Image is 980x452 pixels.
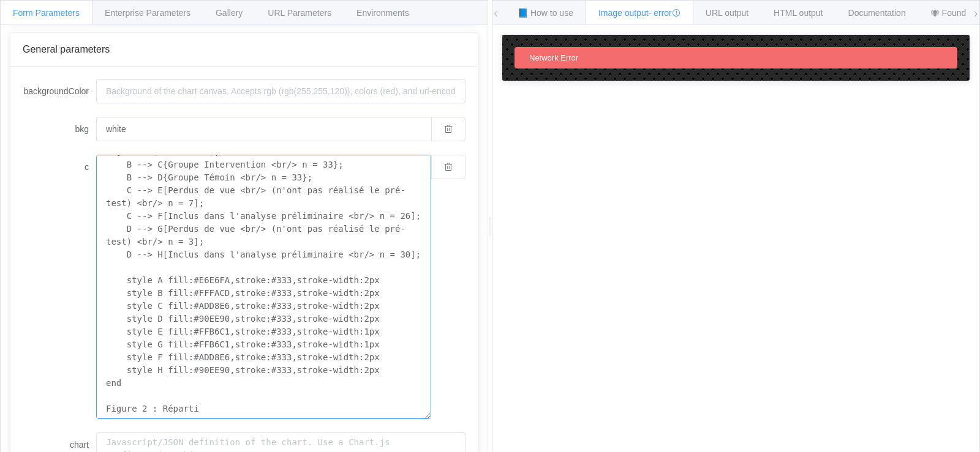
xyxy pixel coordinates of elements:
span: Environments [356,8,409,18]
span: Gallery [216,8,243,18]
span: Image output [598,8,680,18]
label: bkg [23,117,96,141]
span: URL output [706,8,748,18]
span: URL Parameters [268,8,331,18]
span: Documentation [848,8,906,18]
input: Background of the chart canvas. Accepts rgb (rgb(255,255,120)), colors (red), and url-encoded hex... [96,79,466,103]
span: 📘 How to use [518,8,573,18]
span: Network Error [529,53,578,62]
span: Enterprise Parameters [105,8,190,18]
span: HTML output [774,8,823,18]
span: General parameters [23,44,110,54]
span: - error [649,8,680,18]
label: c [23,155,96,179]
label: backgroundColor [23,79,96,103]
span: Form Parameters [13,8,80,18]
input: Background of the chart canvas. Accepts rgb (rgb(255,255,120)), colors (red), and url-encoded hex... [96,117,431,141]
